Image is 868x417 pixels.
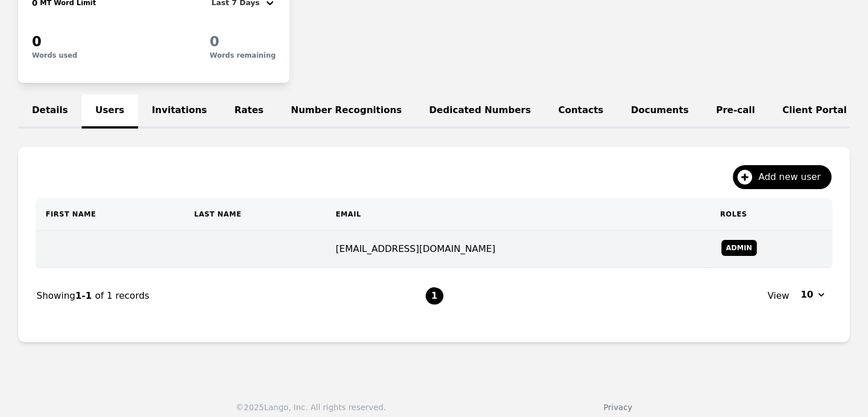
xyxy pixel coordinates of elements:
button: 10 [794,286,831,304]
p: Words used [32,51,77,60]
span: 0 [210,34,220,50]
th: First Name [37,198,185,231]
div: Showing of 1 records [37,289,425,303]
a: Dedicated Numbers [415,94,544,129]
th: Email [326,198,711,231]
span: Admin [721,240,757,256]
a: Pre-call [703,94,769,129]
a: Number Recognitions [277,94,415,129]
span: 1-1 [75,290,95,301]
span: Add new user [758,170,829,184]
th: Roles [711,198,831,231]
a: Privacy [603,403,632,412]
th: Last Name [185,198,326,231]
a: Details [18,94,82,129]
a: Invitations [138,94,221,129]
a: Documents [617,94,702,129]
div: © 2025 Lango, Inc. All rights reserved. [236,402,386,413]
a: Client Portal [769,94,861,129]
button: Add new user [733,165,831,189]
span: 0 [32,34,42,50]
a: Contacts [544,94,617,129]
span: 10 [801,288,813,302]
a: Rates [221,94,277,129]
nav: Page navigation [37,268,831,324]
td: [EMAIL_ADDRESS][DOMAIN_NAME] [326,231,711,268]
span: View [768,289,789,303]
p: Words remaining [210,51,276,60]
